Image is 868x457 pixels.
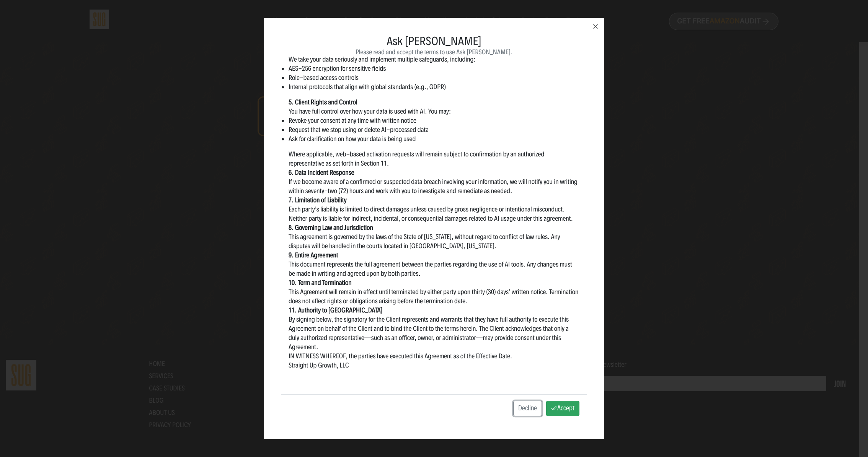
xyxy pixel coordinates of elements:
button: Close [587,18,604,35]
strong: 8. Governing Law and Jurisdiction [289,223,373,232]
p: Each party’s liability is limited to direct damages unless caused by gross negligence or intentio... [289,205,579,223]
strong: 11. Authority to [GEOGRAPHIC_DATA] [289,306,382,314]
p: IN WITNESS WHEREOF, the parties have executed this Agreement as of the Effective Date. [289,351,579,361]
li: Revoke your consent at any time with written notice [289,116,579,125]
strong: 5. Client Rights and Control [289,98,357,106]
li: Request that we stop using or delete AI-processed data [289,125,579,134]
strong: 10. Term and Termination [289,278,352,287]
li: Role-based access controls [289,73,579,82]
p: You have full control over how your data is used with AI. You may: [289,107,579,116]
li: AES-256 encryption for sensitive fields [289,64,579,73]
p: This agreement is governed by the laws of the State of [US_STATE], without regard to conflict of ... [289,232,579,250]
strong: 6. Data Incident Response [289,168,354,177]
p: By signing below, the signatory for the Client represents and warrants that they have full author... [289,315,579,351]
li: Ask for clarification on how your data is being used [289,134,579,143]
p: This document represents the full agreement between the parties regarding the use of AI tools. An... [289,260,579,278]
strong: 7. Limitation of Liability [289,196,347,204]
p: If we become aware of a confirmed or suspected data breach involving your information, we will no... [289,177,579,195]
p: This Agreement will remain in effect until terminated by either party upon thirty (30) days’ writ... [289,287,579,306]
p: Please read and accept the terms to use Ask [PERSON_NAME]. [281,47,587,57]
button: Accept [546,401,579,416]
h3: Ask [PERSON_NAME] [281,35,587,48]
p: We take your data seriously and implement multiple safeguards, including: [289,55,579,64]
button: Decline [513,401,542,416]
li: Internal protocols that align with global standards (e.g., GDPR) [289,82,579,91]
p: Where applicable, web-based activation requests will remain subject to confirmation by an authori... [289,150,579,168]
p: Straight Up Growth, LLC [289,361,579,370]
strong: 9. Entire Agreement [289,251,338,259]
